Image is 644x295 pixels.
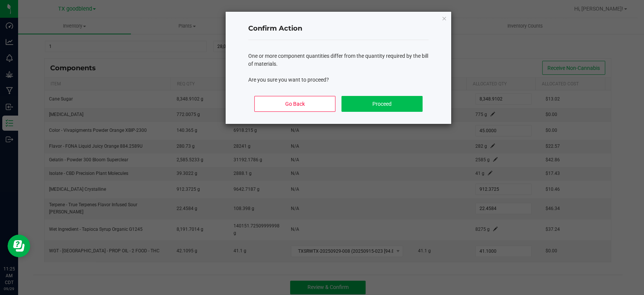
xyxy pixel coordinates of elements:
[248,24,429,34] h4: Confirm Action
[441,14,447,23] button: Close
[254,96,335,112] button: Go Back
[341,96,423,112] button: Proceed
[248,52,429,68] p: One or more component quantities differ from the quantity required by the bill of materials.
[248,76,429,84] p: Are you sure you want to proceed?
[8,235,30,257] iframe: Resource center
